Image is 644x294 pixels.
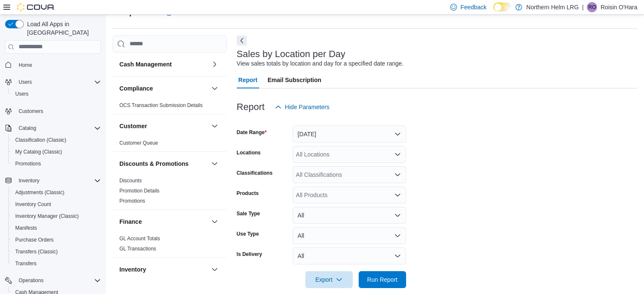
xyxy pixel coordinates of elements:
[15,225,37,231] span: Manifests
[8,146,104,158] button: My Catalog (Classic)
[8,234,104,246] button: Purchase Orders
[582,2,584,12] p: |
[12,135,70,145] a: Classification (Classic)
[12,147,101,157] span: My Catalog (Classic)
[12,199,101,209] span: Inventory Count
[12,258,40,269] a: Transfers
[119,217,142,226] h3: Finance
[19,125,36,132] span: Catalog
[293,247,406,264] button: All
[493,11,494,12] span: Dark Mode
[15,60,101,70] span: Home
[15,248,58,255] span: Transfers (Classic)
[119,60,172,69] h3: Cash Management
[12,247,61,257] a: Transfers (Classic)
[237,36,247,46] button: Next
[24,20,101,37] span: Load All Apps in [GEOGRAPHIC_DATA]
[15,60,36,70] a: Home
[237,102,265,112] h3: Report
[2,175,104,187] button: Inventory
[8,134,104,146] button: Classification (Classic)
[293,227,406,244] button: All
[12,247,101,257] span: Transfers (Classic)
[119,245,156,252] span: GL Transactions
[119,159,208,168] button: Discounts & Promotions
[237,149,261,156] label: Locations
[119,60,208,69] button: Cash Management
[119,159,188,168] h3: Discounts & Promotions
[12,223,40,233] a: Manifests
[2,76,104,88] button: Users
[210,159,220,169] button: Discounts & Promotions
[15,106,101,116] span: Customers
[8,198,104,210] button: Inventory Count
[119,140,158,146] span: Customer Queue
[293,207,406,224] button: All
[493,3,511,11] input: Dark Mode
[367,275,398,284] span: Run Report
[119,122,208,130] button: Customer
[15,91,28,97] span: Users
[237,210,260,217] label: Sale Type
[15,77,35,87] button: Users
[12,187,101,198] span: Adjustments (Classic)
[600,2,637,12] p: Roisin O'Hara
[8,187,104,198] button: Adjustments (Classic)
[12,135,101,145] span: Classification (Classic)
[119,187,160,194] span: Promotion Details
[15,275,101,286] span: Operations
[210,121,220,131] button: Customer
[119,198,145,204] span: Promotions
[19,62,32,69] span: Home
[293,126,406,143] button: [DATE]
[8,210,104,222] button: Inventory Manager (Classic)
[119,236,160,242] a: GL Account Totals
[237,170,273,176] label: Classifications
[271,99,333,115] button: Hide Parameters
[119,84,208,93] button: Compliance
[17,3,55,11] img: Cova
[15,77,101,87] span: Users
[12,258,101,269] span: Transfers
[237,251,262,258] label: Is Delivery
[2,105,104,117] button: Customers
[15,201,51,208] span: Inventory Count
[237,49,345,59] h3: Sales by Location per Day
[394,192,401,198] button: Open list of options
[237,231,259,237] label: Use Type
[8,258,104,269] button: Transfers
[237,129,267,136] label: Date Range
[2,59,104,71] button: Home
[12,211,82,221] a: Inventory Manager (Classic)
[119,235,160,242] span: GL Account Totals
[12,89,101,99] span: Users
[210,59,220,69] button: Cash Management
[8,88,104,100] button: Users
[15,213,79,220] span: Inventory Manager (Classic)
[19,277,44,284] span: Operations
[12,147,66,157] a: My Catalog (Classic)
[12,159,101,169] span: Promotions
[210,217,220,227] button: Finance
[113,138,227,151] div: Customer
[2,275,104,286] button: Operations
[15,123,39,133] button: Catalog
[19,79,32,85] span: Users
[15,160,41,167] span: Promotions
[119,217,208,226] button: Finance
[15,106,47,116] a: Customers
[113,100,227,114] div: Compliance
[119,140,158,146] a: Customer Queue
[119,265,208,274] button: Inventory
[15,137,66,143] span: Classification (Classic)
[15,275,47,286] button: Operations
[113,234,227,257] div: Finance
[12,223,101,233] span: Manifests
[359,271,406,288] button: Run Report
[12,159,44,169] a: Promotions
[15,260,36,267] span: Transfers
[305,271,353,288] button: Export
[460,3,486,11] span: Feedback
[15,148,62,155] span: My Catalog (Classic)
[8,158,104,170] button: Promotions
